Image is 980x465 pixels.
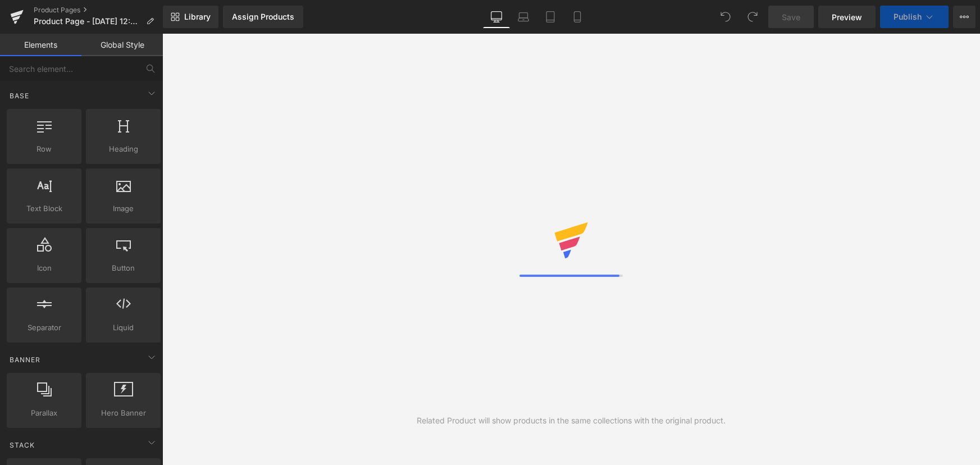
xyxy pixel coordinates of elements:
span: Heading [89,143,157,155]
a: Laptop [510,6,537,28]
span: Preview [832,11,862,23]
span: Liquid [89,322,157,334]
span: Text Block [10,203,78,215]
span: Save [782,11,800,23]
span: Stack [8,440,36,450]
a: Global Style [81,34,163,56]
span: Product Page - [DATE] 12:56:56 [34,17,142,26]
a: Mobile [564,6,591,28]
button: Publish [880,6,949,28]
span: Image [89,203,157,215]
span: Base [8,90,30,101]
div: Assign Products [232,12,294,21]
button: Undo [714,6,737,28]
span: Library [184,12,211,22]
span: Row [10,143,78,155]
a: Desktop [483,6,510,28]
span: Publish [894,12,922,21]
span: Icon [10,262,78,274]
span: Separator [10,322,78,334]
span: Hero Banner [89,407,157,419]
div: Related Product will show products in the same collections with the original product. [417,414,726,427]
span: Parallax [10,407,78,419]
a: Tablet [537,6,564,28]
span: Button [89,262,157,274]
span: Banner [8,354,42,365]
a: Product Pages [34,6,163,15]
a: Preview [818,6,876,28]
button: More [953,6,976,28]
button: Redo [741,6,764,28]
a: New Library [163,6,218,28]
